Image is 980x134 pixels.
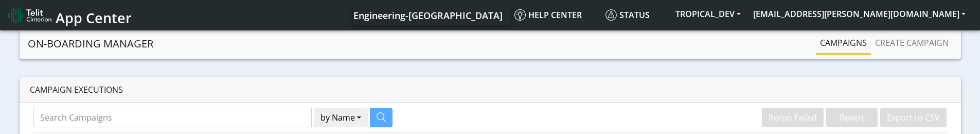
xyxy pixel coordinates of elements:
button: TROPICAL_DEV [669,5,747,23]
span: Status [605,9,650,21]
input: Search Campaigns [33,108,312,127]
a: App Center [8,4,130,26]
img: status.svg [605,9,617,21]
button: Export to CSV [880,108,947,127]
div: Campaign Executions [20,77,961,103]
span: Engineering-[GEOGRAPHIC_DATA] [353,9,503,22]
img: logo-telit-cinterion-gw-new.png [8,7,51,24]
a: Your current platform instance [353,5,502,25]
img: knowledge.svg [514,9,526,21]
a: Campaigns [816,32,871,53]
button: [EMAIL_ADDRESS][PERSON_NAME][DOMAIN_NAME] [747,5,972,23]
a: On-Boarding Manager [28,33,153,54]
span: Help center [514,9,582,21]
button: Revert [826,108,878,127]
button: by Name [314,108,368,127]
button: Rerun Failed [762,108,824,127]
a: Create campaign [871,32,953,53]
a: Status [601,5,669,25]
span: App Center [56,8,132,27]
a: Help center [510,5,601,25]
